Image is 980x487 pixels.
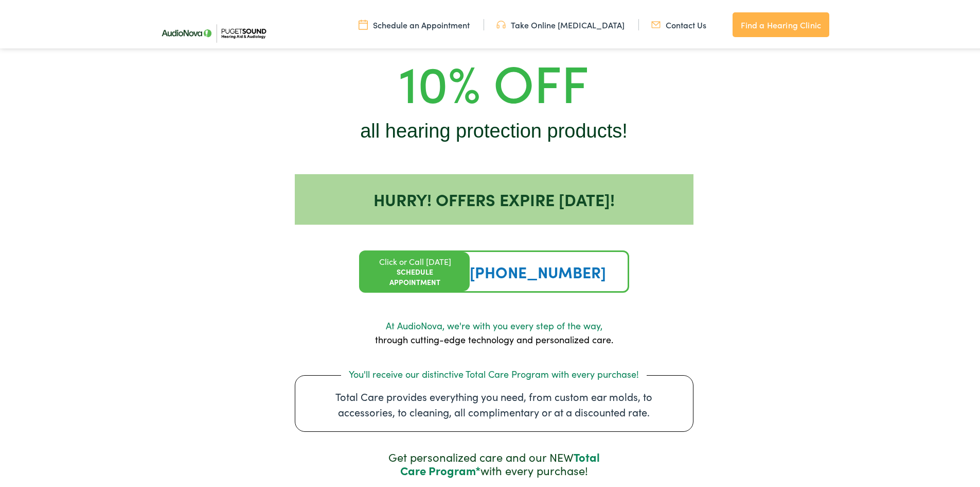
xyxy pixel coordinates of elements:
p: through cutting-edge technology and personalized care. [208,330,779,344]
p: Total Care provides everything you need, from custom ear molds, to accessories, to cleaning, all ... [332,379,656,417]
p: You'll receive our distinctive Total Care Program with every purchase! [341,365,647,379]
img: utility icon [496,17,506,28]
img: utility icon [359,17,368,28]
a: Contact Us [651,17,706,28]
img: utility icon [651,17,661,28]
p: At AudioNova, we're with you every step of the way, [208,316,779,330]
a: Schedule an Appointment [359,17,470,28]
p: Schedule Appointment [371,264,459,285]
a: Find a Hearing Clinic [733,10,829,35]
div: Click or Call [DATE] [361,250,470,289]
h1: HURRY! OFFERS EXPIRE [DATE]! [373,188,615,207]
p: Get personalized care and our NEW with every purchase! [383,448,604,475]
a: [PHONE_NUMBER] [470,259,606,280]
span: Total Care Program* [400,447,600,476]
h1: 10% Off [208,48,779,110]
a: Click or Call [DATE]Schedule Appointment [361,250,470,289]
h2: all hearing protection products! [208,117,779,141]
a: Take Online [MEDICAL_DATA] [496,17,625,28]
